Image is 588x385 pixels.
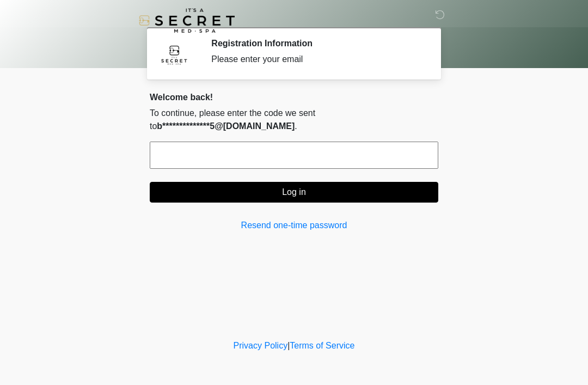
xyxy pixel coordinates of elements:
[290,341,354,350] a: Terms of Service
[150,182,438,203] button: Log in
[234,341,288,350] a: Privacy Policy
[139,8,235,33] img: It's A Secret Med Spa Logo
[150,219,438,232] a: Resend one-time password
[211,38,422,48] h2: Registration Information
[287,341,290,350] a: |
[158,38,191,71] img: Agent Avatar
[150,107,438,133] p: To continue, please enter the code we sent to .
[211,53,422,66] div: Please enter your email
[150,92,438,102] h2: Welcome back!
